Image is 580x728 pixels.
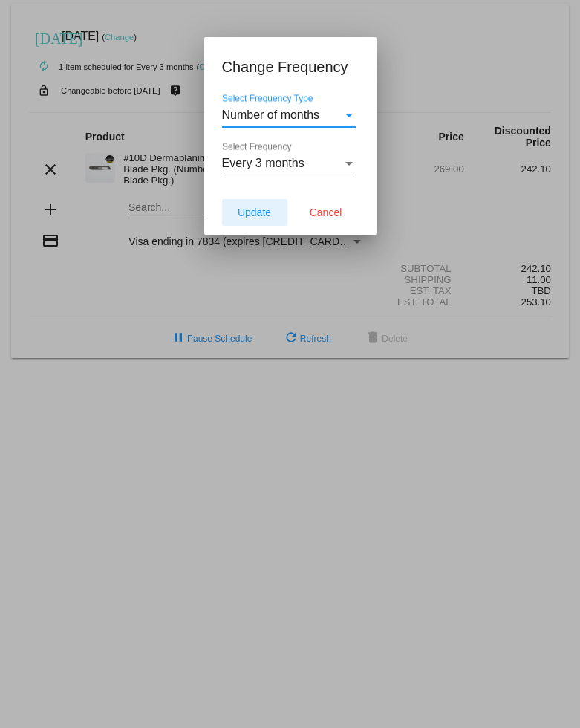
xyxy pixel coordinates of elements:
[222,55,359,79] h1: Change Frequency
[222,108,356,122] mat-select: Select Frequency Type
[238,207,271,218] span: Update
[222,157,356,170] mat-select: Select Frequency
[222,199,287,226] button: Update
[222,157,304,169] span: Every 3 months
[310,207,342,218] span: Cancel
[222,108,320,121] span: Number of months
[293,199,359,226] button: Cancel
